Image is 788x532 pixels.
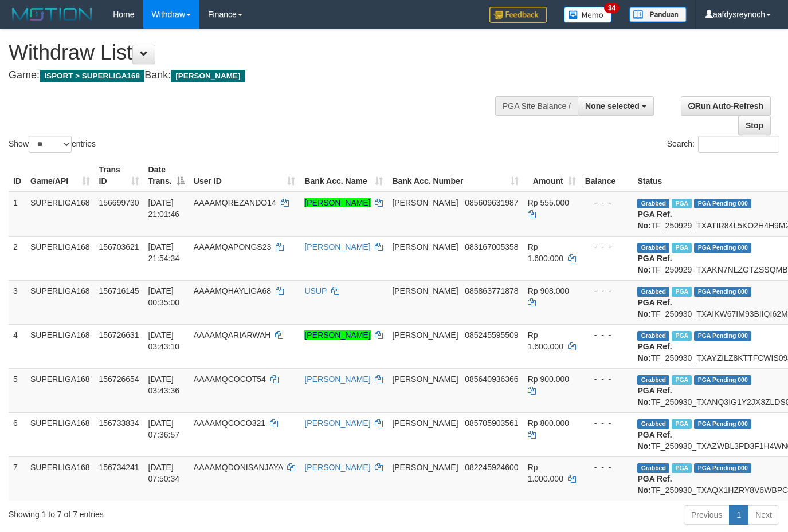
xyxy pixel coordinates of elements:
[148,419,180,439] span: [DATE] 07:36:57
[604,3,620,13] span: 34
[392,463,458,472] span: [PERSON_NAME]
[694,419,751,429] span: PGA Pending
[9,6,96,23] img: MOTION_logo.png
[194,375,266,384] span: AAAAMQCOCOT54
[465,375,518,384] span: Copy 085640936366 to clipboard
[9,456,26,501] td: 7
[304,330,370,340] a: [PERSON_NAME]
[392,375,458,384] span: [PERSON_NAME]
[99,375,139,384] span: 156726654
[304,375,370,384] a: [PERSON_NAME]
[465,286,518,295] span: Copy 085863771878 to clipboard
[578,96,654,116] button: None selected
[637,210,672,230] b: PGA Ref. No:
[672,199,692,208] span: Marked by aafchhiseyha
[585,241,629,253] div: - - -
[99,286,139,295] span: 156716145
[672,419,692,429] span: Marked by aafchhiseyha
[144,159,189,192] th: Date Trans.: activate to sort column descending
[637,474,672,495] b: PGA Ref. No:
[9,70,514,81] h4: Game: Bank:
[694,287,751,297] span: PGA Pending
[694,243,751,253] span: PGA Pending
[392,330,458,340] span: [PERSON_NAME]
[523,159,581,192] th: Amount: activate to sort column ascending
[694,463,751,473] span: PGA Pending
[637,386,672,407] b: PGA Ref. No:
[465,242,518,251] span: Copy 083167005358 to clipboard
[585,462,629,473] div: - - -
[9,280,26,324] td: 3
[684,505,730,525] a: Previous
[667,136,779,153] label: Search:
[637,419,669,429] span: Grabbed
[392,419,458,428] span: [PERSON_NAME]
[194,242,271,251] span: AAAAMQAPONGS23
[637,331,669,341] span: Grabbed
[637,430,672,451] b: PGA Ref. No:
[99,419,139,428] span: 156733834
[9,41,514,64] h1: Withdraw List
[171,70,245,82] span: [PERSON_NAME]
[672,243,692,253] span: Marked by aafchhiseyha
[528,419,569,428] span: Rp 800.000
[40,70,144,82] span: ISPORT > SUPERLIGA168
[528,242,563,263] span: Rp 1.600.000
[694,331,751,341] span: PGA Pending
[637,298,672,318] b: PGA Ref. No:
[26,412,95,456] td: SUPERLIGA168
[528,330,563,351] span: Rp 1.600.000
[465,198,518,207] span: Copy 085609631987 to clipboard
[148,198,180,219] span: [DATE] 21:01:46
[637,287,669,297] span: Grabbed
[148,242,180,263] span: [DATE] 21:54:34
[99,198,139,207] span: 156699730
[304,242,370,251] a: [PERSON_NAME]
[99,242,139,251] span: 156703621
[637,199,669,208] span: Grabbed
[748,505,779,525] a: Next
[392,286,458,295] span: [PERSON_NAME]
[465,419,518,428] span: Copy 085705903561 to clipboard
[564,7,612,23] img: Button%20Memo.svg
[95,159,144,192] th: Trans ID: activate to sort column ascending
[194,463,283,472] span: AAAAMQDONISANJAYA
[528,198,569,207] span: Rp 555.000
[148,463,180,483] span: [DATE] 07:50:34
[672,331,692,341] span: Marked by aafchhiseyha
[585,101,640,111] span: None selected
[304,419,370,428] a: [PERSON_NAME]
[738,116,771,135] a: Stop
[585,417,629,429] div: - - -
[304,286,327,295] a: USUP
[672,463,692,473] span: Marked by aafchhiseyha
[9,412,26,456] td: 6
[304,463,370,472] a: [PERSON_NAME]
[194,286,271,295] span: AAAAMQHAYLIGA68
[528,463,563,483] span: Rp 1.000.000
[637,375,669,385] span: Grabbed
[9,159,26,192] th: ID
[148,286,180,307] span: [DATE] 00:35:00
[465,330,518,340] span: Copy 085245595509 to clipboard
[495,96,578,116] div: PGA Site Balance /
[585,197,629,208] div: - - -
[465,463,518,472] span: Copy 082245924600 to clipboard
[528,286,569,295] span: Rp 908.000
[148,375,180,395] span: [DATE] 03:43:36
[585,373,629,385] div: - - -
[9,504,320,520] div: Showing 1 to 7 of 7 entries
[26,456,95,501] td: SUPERLIGA168
[387,159,523,192] th: Bank Acc. Number: activate to sort column ascending
[9,368,26,412] td: 5
[637,342,672,362] b: PGA Ref. No:
[698,136,779,153] input: Search:
[637,254,672,274] b: PGA Ref. No:
[629,7,687,22] img: panduan.png
[528,375,569,384] span: Rp 900.000
[26,368,95,412] td: SUPERLIGA168
[304,198,370,207] a: [PERSON_NAME]
[26,192,95,237] td: SUPERLIGA168
[99,463,139,472] span: 156734241
[29,136,72,153] select: Showentries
